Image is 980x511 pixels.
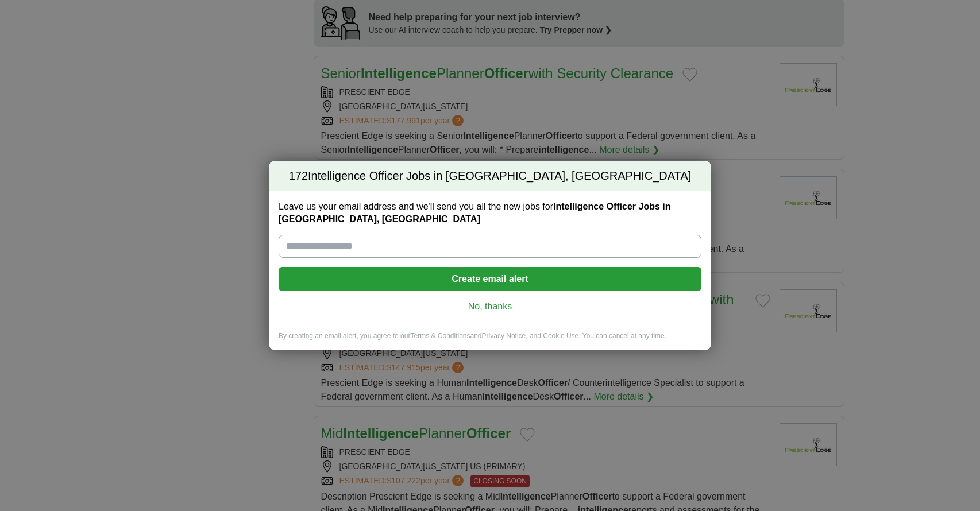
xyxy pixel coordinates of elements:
[288,300,692,313] a: No, thanks
[482,332,526,340] a: Privacy Notice
[269,331,711,350] div: By creating an email alert, you agree to our and , and Cookie Use. You can cancel at any time.
[279,267,701,291] button: Create email alert
[269,161,711,191] h2: Intelligence Officer Jobs in [GEOGRAPHIC_DATA], [GEOGRAPHIC_DATA]
[279,200,701,226] label: Leave us your email address and we'll send you all the new jobs for
[410,332,470,340] a: Terms & Conditions
[289,168,308,184] span: 172
[279,202,671,224] strong: Intelligence Officer Jobs in [GEOGRAPHIC_DATA], [GEOGRAPHIC_DATA]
